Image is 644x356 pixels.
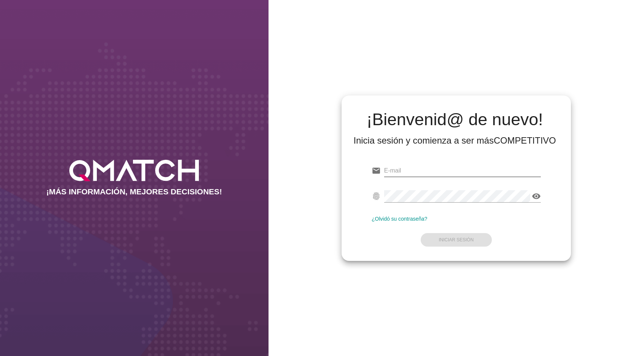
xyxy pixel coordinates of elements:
[354,111,556,129] h2: ¡Bienvenid@ de nuevo!
[372,192,381,201] i: fingerprint
[354,135,556,147] div: Inicia sesión y comienza a ser más
[532,192,541,201] i: visibility
[384,165,541,177] input: E-mail
[372,166,381,175] i: email
[372,216,427,222] a: ¿Olvidó su contraseña?
[494,135,556,145] strong: COMPETITIVO
[46,187,222,196] h2: ¡MÁS INFORMACIÓN, MEJORES DECISIONES!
